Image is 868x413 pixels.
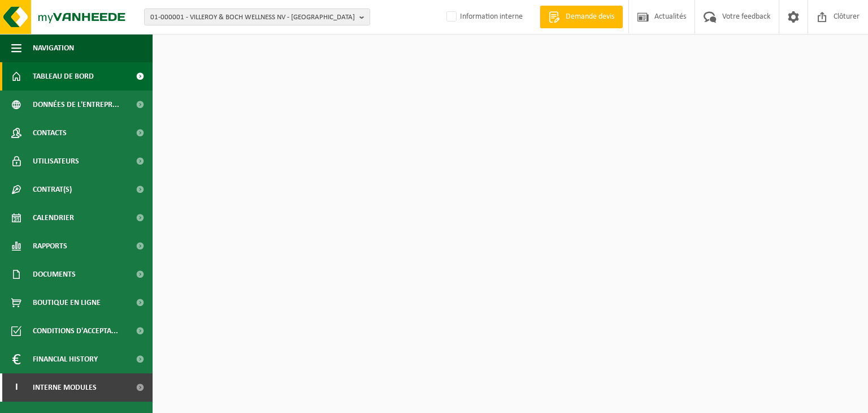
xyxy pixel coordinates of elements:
[33,34,74,62] span: Navigation
[33,119,67,147] span: Contacts
[33,260,76,289] span: Documents
[444,8,523,25] label: Information interne
[33,91,119,119] span: Données de l'entrepr...
[563,11,617,23] span: Demande devis
[33,147,79,175] span: Utilisateurs
[33,373,97,402] span: Interne modules
[144,8,370,25] button: 01-000001 - VILLEROY & BOCH WELLNESS NV - [GEOGRAPHIC_DATA]
[150,9,355,26] span: 01-000001 - VILLEROY & BOCH WELLNESS NV - [GEOGRAPHIC_DATA]
[33,204,74,232] span: Calendrier
[540,6,623,28] a: Demande devis
[11,373,21,402] span: I
[33,232,67,260] span: Rapports
[33,289,101,317] span: Boutique en ligne
[33,62,94,91] span: Tableau de bord
[33,175,72,204] span: Contrat(s)
[33,345,98,373] span: Financial History
[33,317,118,345] span: Conditions d'accepta...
